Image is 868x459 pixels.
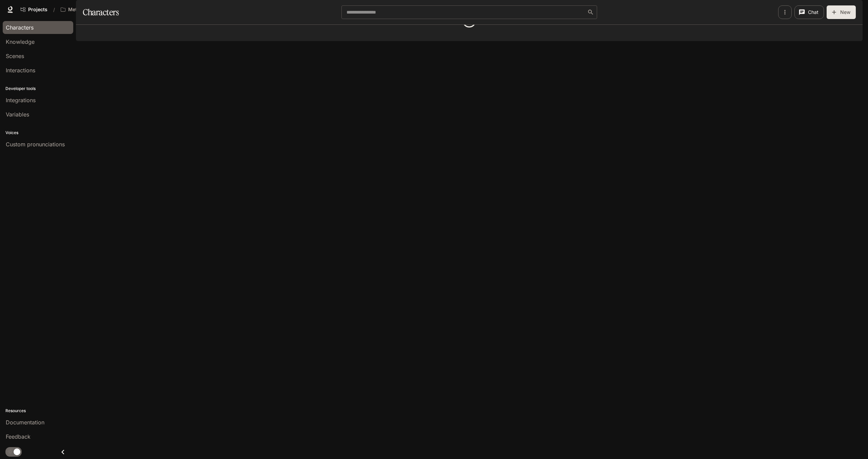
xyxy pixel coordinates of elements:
[51,6,58,13] div: /
[83,5,119,19] h1: Characters
[68,7,100,13] p: MetalityVerse
[827,5,856,19] button: New
[794,5,824,19] button: Chat
[58,3,111,16] button: All workspaces
[28,7,47,13] span: Projects
[18,3,51,16] a: Go to projects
